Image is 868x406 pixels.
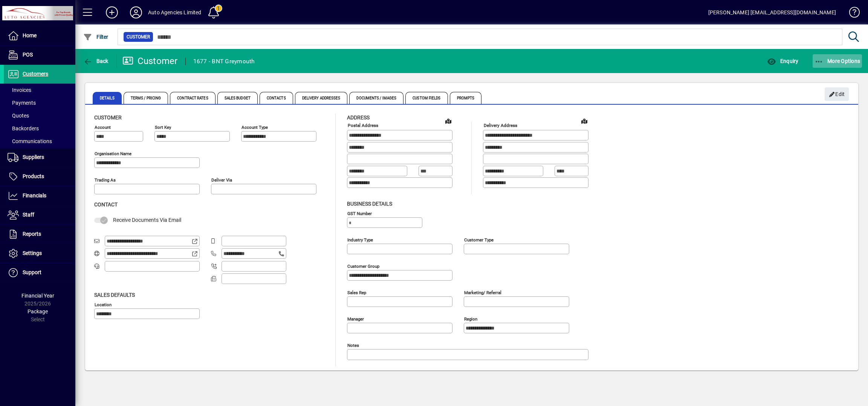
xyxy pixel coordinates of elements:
span: Customers [23,71,48,77]
span: Reports [23,231,41,237]
div: Customer [122,55,178,67]
mat-label: Marketing/ Referral [464,290,501,295]
mat-label: Manager [347,316,364,321]
a: Reports [4,225,75,244]
div: [PERSON_NAME] [EMAIL_ADDRESS][DOMAIN_NAME] [708,6,836,18]
mat-label: Sort key [155,125,171,130]
a: Payments [4,96,75,109]
mat-label: Industry type [347,237,373,242]
a: Backorders [4,122,75,135]
span: Support [23,269,41,275]
span: Financial Year [21,293,54,299]
span: Customer [94,114,122,121]
span: Staff [23,212,34,218]
a: Invoices [4,84,75,96]
a: POS [4,46,75,64]
span: Products [23,173,44,179]
a: Home [4,26,75,45]
span: Payments [8,100,36,106]
mat-label: Deliver via [211,177,232,183]
a: Communications [4,135,75,148]
span: Filter [83,34,108,40]
app-page-header-button: Back [75,54,117,68]
span: Delivery Addresses [295,92,348,104]
mat-label: Customer type [464,237,494,242]
span: Documents / Images [349,92,403,104]
button: Profile [124,6,148,19]
a: Support [4,263,75,282]
span: More Options [815,58,860,64]
span: Settings [23,250,42,256]
a: Quotes [4,109,75,122]
span: Terms / Pricing [124,92,168,104]
mat-label: Account Type [241,125,268,130]
mat-label: Trading as [95,177,116,183]
span: Package [28,308,48,314]
span: Quotes [8,113,29,119]
button: Add [100,6,124,19]
mat-label: Region [464,316,477,321]
span: Financials [23,192,46,198]
span: Details [93,92,122,104]
span: Communications [8,138,52,144]
span: Address [347,114,370,121]
button: Edit [825,87,849,101]
a: Financials [4,186,75,205]
span: Prompts [450,92,482,104]
span: Contract Rates [170,92,215,104]
a: Products [4,167,75,186]
button: Back [81,54,110,68]
mat-label: Sales rep [347,290,366,295]
span: Suppliers [23,154,44,160]
span: Edit [829,88,845,101]
span: Customer [127,33,150,41]
span: Receive Documents Via Email [113,217,181,223]
a: View on map [578,115,590,127]
mat-label: Location [95,302,112,307]
span: Home [23,32,37,38]
span: Custom Fields [405,92,448,104]
span: Business details [347,201,392,207]
span: Backorders [8,125,39,131]
div: 1677 - BNT Greymouth [193,55,255,67]
button: Filter [81,30,110,44]
a: View on map [442,115,454,127]
span: Contacts [260,92,293,104]
mat-label: Customer group [347,263,379,269]
div: Auto Agencies Limited [148,6,202,18]
span: Enquiry [767,58,798,64]
a: Suppliers [4,148,75,167]
mat-label: Account [95,125,111,130]
mat-label: Notes [347,342,359,348]
a: Staff [4,206,75,224]
button: Enquiry [765,54,800,68]
span: POS [23,52,33,58]
a: Knowledge Base [844,2,859,26]
span: Contact [94,201,118,208]
mat-label: GST Number [347,211,372,216]
span: Invoices [8,87,31,93]
span: Back [83,58,108,64]
span: Sales defaults [94,292,135,298]
button: More Options [813,54,862,68]
a: Settings [4,244,75,263]
span: Sales Budget [217,92,258,104]
mat-label: Organisation name [95,151,131,156]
